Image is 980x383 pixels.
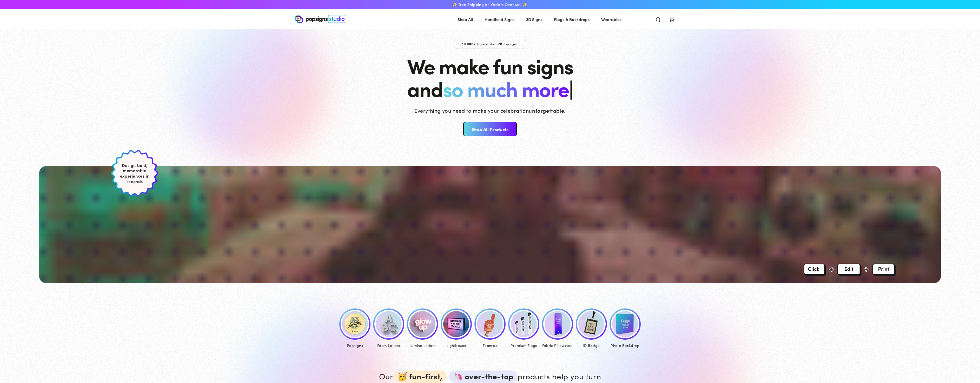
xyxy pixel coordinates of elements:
[458,16,473,23] span: Shop All
[407,54,573,100] h1: We make fun signs and
[449,371,518,383] span: 🦄 over-the-top
[453,2,527,7] span: ✨ Free Shipping on Orders Over $99 ✨
[601,16,621,23] span: Wearables
[522,12,546,26] a: 3D Signs
[409,311,435,337] img: Lumina Letters
[406,308,439,349] a: Lumina Letters Lumina Letters
[463,122,517,136] a: Shop All Products
[339,342,370,349] div: Popsigns
[574,308,608,349] a: ID Badge ID Badge
[804,264,896,276] img: Overlay Image
[454,12,477,26] a: Shop All
[376,311,402,337] img: Foam Letters
[507,308,541,349] a: Premium Feather Flags Premium Flags
[608,308,642,349] a: Photo Backdrop Photo Backdrop
[576,342,607,349] div: ID Badge
[439,308,473,349] a: Lumina Lightboxes Lightboxes
[372,308,406,349] a: Foam Letters Foam Letters
[545,311,571,337] img: Fabric Pillowcase
[462,41,475,46] span: 10,000+
[508,342,539,349] div: Premium Flags
[511,311,537,337] img: Premium Feather Flags
[443,311,469,337] img: Lumina Lightboxes
[481,12,518,26] a: Handheld Signs
[342,311,368,337] img: Popsigns
[578,311,604,337] img: ID Badge
[443,74,569,103] span: so much more
[414,107,566,114] p: Everything you need to make your celebration .
[473,308,507,349] a: Foamies® Foamies
[610,342,641,349] div: Photo Backdrop
[454,39,526,49] p: Organizations Popsigns
[338,308,372,349] a: Popsigns Popsigns
[541,308,574,349] a: Fabric Pillowcase Fabric Pillowcase
[477,311,503,337] img: Foamies®
[485,16,514,23] span: Handheld Signs
[373,342,404,349] div: Foam Letters
[554,16,590,23] span: Flags & Backdrops
[529,107,564,114] strong: unforgettable
[441,342,472,349] div: Lightboxes
[542,342,573,349] div: Fabric Pillowcase
[651,14,665,25] summary: Search our site
[569,73,573,103] span: |
[526,16,542,23] span: 3D Signs
[597,12,625,26] a: Wearables
[474,342,506,349] div: Foamies
[550,12,593,26] a: Flags & Backdrops
[407,342,438,349] div: Lumina Letters
[612,311,638,337] img: Photo Backdrop
[393,371,447,383] span: 🥳 fun-first,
